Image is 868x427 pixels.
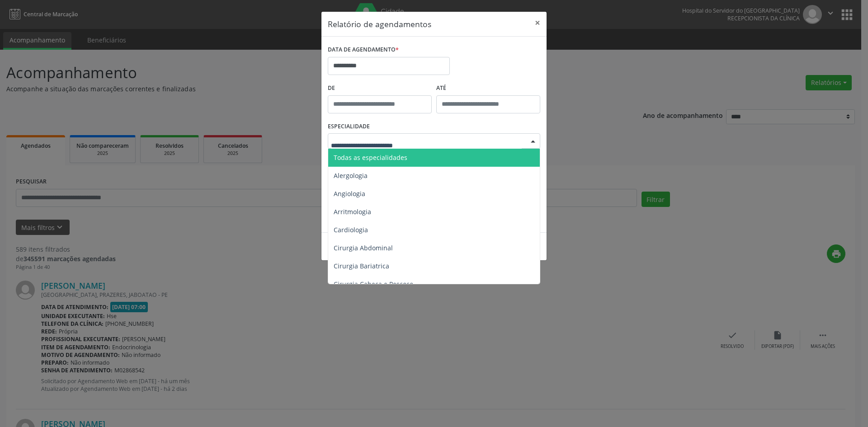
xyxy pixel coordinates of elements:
[328,81,432,95] label: De
[334,244,393,252] span: Cirurgia Abdominal
[334,262,389,270] span: Cirurgia Bariatrica
[436,81,540,95] label: ATÉ
[334,171,368,180] span: Alergologia
[528,12,547,34] button: Close
[328,120,370,134] label: ESPECIALIDADE
[334,280,413,288] span: Cirurgia Cabeça e Pescoço
[334,225,368,234] span: Cardiologia
[328,18,431,30] h5: Relatório de agendamentos
[334,153,407,162] span: Todas as especialidades
[334,207,371,216] span: Arritmologia
[334,189,365,198] span: Angiologia
[328,43,399,57] label: DATA DE AGENDAMENTO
